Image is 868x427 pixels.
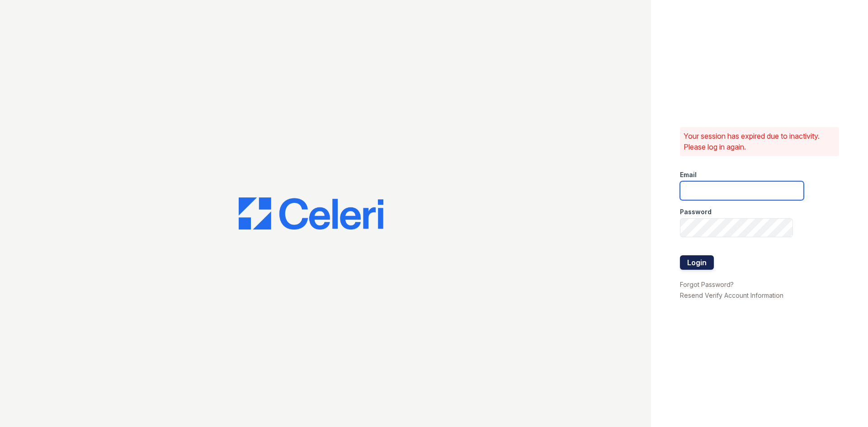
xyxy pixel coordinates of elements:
[680,255,714,270] button: Login
[239,197,383,230] img: CE_Logo_Blue-a8612792a0a2168367f1c8372b55b34899dd931a85d93a1a3d3e32e68fde9ad4.png
[680,281,734,288] a: Forgot Password?
[680,170,697,179] label: Email
[680,207,712,216] label: Password
[684,131,835,152] p: Your session has expired due to inactivity. Please log in again.
[680,291,783,299] a: Resend Verify Account Information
